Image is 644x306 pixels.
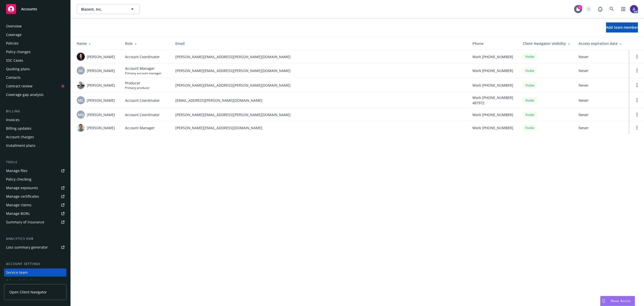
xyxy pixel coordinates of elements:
img: photo [77,53,85,61]
a: Policy changes [4,48,66,56]
span: Never [579,83,626,88]
div: Policy changes [6,48,31,56]
span: [PERSON_NAME][EMAIL_ADDRESS][PERSON_NAME][DOMAIN_NAME] [175,112,464,117]
span: Never [579,125,626,130]
a: Accounts [4,2,66,16]
span: [PERSON_NAME][EMAIL_ADDRESS][DOMAIN_NAME] [175,125,464,130]
img: photo [630,5,638,13]
span: Work [PHONE_NUMBER] [472,68,513,73]
span: Manage exposures [4,184,66,192]
div: Billing updates [6,124,31,132]
a: Loss summary generator [4,243,66,251]
div: Visible [523,67,537,74]
a: Open options [634,54,640,60]
div: Quoting plans [6,65,30,73]
a: Contract review [4,82,66,90]
span: [PERSON_NAME][EMAIL_ADDRESS][PERSON_NAME][DOMAIN_NAME] [175,54,464,59]
span: Account Coordinator [125,54,160,59]
span: Never [579,98,626,103]
span: MC [78,98,84,103]
span: Blazent, Inc. [81,7,125,12]
span: Work [PHONE_NUMBER] [472,125,513,130]
span: MQ [78,112,84,117]
a: Report a Bug [595,4,605,14]
div: Account settings [4,261,66,266]
span: Account Manager [125,66,162,71]
div: Manage exposures [6,184,38,192]
a: Manage BORs [4,210,66,218]
div: Manage BORs [6,210,30,218]
span: [PERSON_NAME] [87,54,115,59]
div: Access expiration date [579,41,626,46]
div: Loss summary generator [6,243,48,251]
a: Open options [634,112,640,118]
div: Client Navigator visibility [523,41,571,46]
span: Accounts [21,7,37,11]
span: Open Client Navigator [9,289,47,295]
span: Work [PHONE_NUMBER] [472,83,513,88]
a: Open options [634,97,640,103]
a: Policy checking [4,175,66,183]
a: Coverage gap analysis [4,91,66,99]
div: Contract review [6,82,32,90]
a: Invoices [4,116,66,124]
div: Visible [523,53,537,60]
a: Installment plans [4,142,66,150]
div: Role [125,41,167,46]
span: DC [78,68,83,73]
div: Summary of insurance [6,218,44,226]
span: Never [579,68,626,73]
div: 1 [578,5,582,10]
a: Start snowing [584,4,594,14]
a: Search [607,4,617,14]
a: Account charges [4,133,66,141]
span: [PERSON_NAME] [87,125,115,130]
a: SSC Cases [4,56,66,64]
div: SSC Cases [6,56,23,64]
a: Open options [634,125,640,131]
div: Visible [523,82,537,88]
span: Add team member [606,25,638,30]
div: Overview [6,22,22,30]
a: Manage certificates [4,192,66,200]
div: Billing [4,109,66,114]
a: Summary of insurance [4,218,66,226]
span: [PERSON_NAME] [87,68,115,73]
a: Open options [634,67,640,74]
a: Policies [4,39,66,47]
span: Account Coordinator [125,112,160,117]
a: Manage files [4,167,66,175]
div: Visible [523,125,537,131]
span: [PERSON_NAME][EMAIL_ADDRESS][PERSON_NAME][DOMAIN_NAME] [175,83,464,88]
div: Visible [523,112,537,118]
span: Primary account manager [125,71,162,75]
a: Overview [4,22,66,30]
div: Account charges [6,133,34,141]
div: Phone [472,41,515,46]
div: Analytics hub [4,236,66,241]
a: Contacts [4,74,66,82]
div: Invoices [6,116,20,124]
span: Primary producer [125,86,150,90]
span: Never [579,112,626,117]
div: Coverage [6,31,22,39]
a: Sales relationships [4,277,66,285]
span: [EMAIL_ADDRESS][PERSON_NAME][DOMAIN_NAME] [175,98,464,103]
div: Name [77,41,117,46]
span: [PERSON_NAME] [87,83,115,88]
div: Coverage gap analysis [6,91,44,99]
span: Never [579,54,626,59]
div: Policy checking [6,175,31,183]
a: Quoting plans [4,65,66,73]
span: Producer [125,80,150,86]
div: Contacts [6,74,21,82]
div: Visible [523,97,537,104]
span: Account Coordinator [125,98,160,103]
a: Coverage [4,31,66,39]
a: Billing updates [4,124,66,132]
span: [PERSON_NAME] [87,112,115,117]
a: Open options [634,82,640,88]
div: Manage files [6,167,27,175]
span: Work [PHONE_NUMBER] [472,112,513,117]
a: Switch app [618,4,628,14]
